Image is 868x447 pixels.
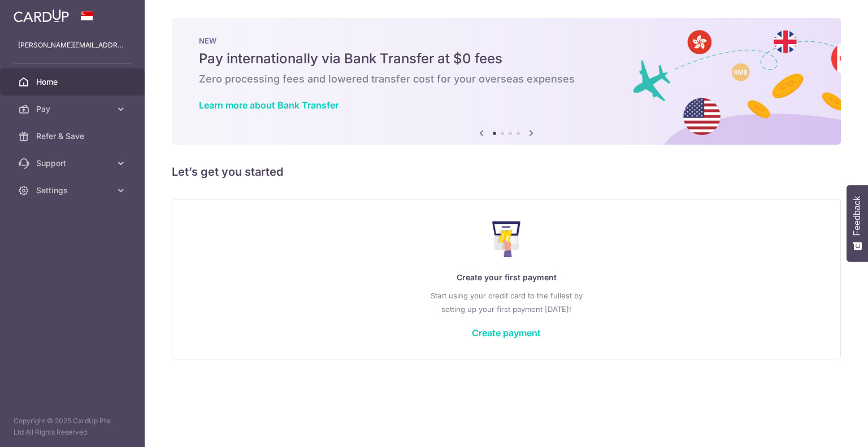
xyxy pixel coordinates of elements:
[199,72,814,86] h6: Zero processing fees and lowered transfer cost for your overseas expenses
[199,50,814,68] h5: Pay internationally via Bank Transfer at $0 fees
[36,185,111,196] span: Settings
[18,40,127,51] p: [PERSON_NAME][EMAIL_ADDRESS][DOMAIN_NAME]
[195,271,818,284] p: Create your first payment
[195,289,818,316] p: Start using your credit card to the fullest by setting up your first payment [DATE]!
[172,163,841,181] h5: Let’s get you started
[36,76,111,88] span: Home
[14,9,69,23] img: CardUp
[492,221,521,257] img: Make Payment
[852,196,862,236] span: Feedback
[36,103,111,115] span: Pay
[472,327,541,338] a: Create payment
[36,158,111,169] span: Support
[172,18,841,145] img: Bank transfer banner
[847,185,868,262] button: Feedback - Show survey
[199,99,338,111] a: Learn more about Bank Transfer
[199,36,814,45] p: NEW
[36,131,111,142] span: Refer & Save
